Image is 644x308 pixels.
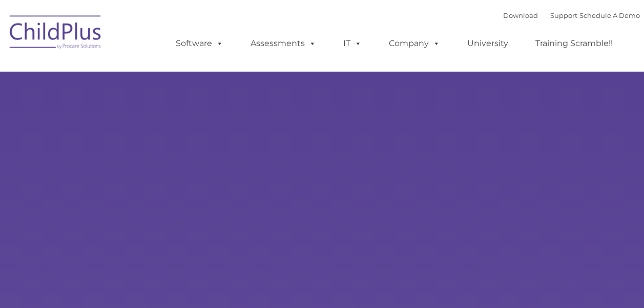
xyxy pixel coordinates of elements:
[579,11,640,19] a: Schedule A Demo
[379,33,450,54] a: Company
[5,8,107,59] img: ChildPlus by Procare Solutions
[503,11,640,19] font: |
[333,33,372,54] a: IT
[457,33,518,54] a: University
[525,33,623,54] a: Training Scramble!!
[550,11,577,19] a: Support
[240,33,326,54] a: Assessments
[165,33,234,54] a: Software
[503,11,538,19] a: Download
